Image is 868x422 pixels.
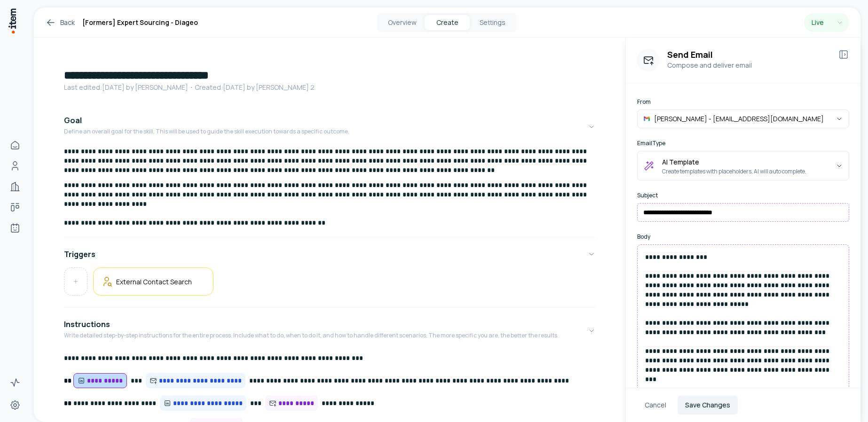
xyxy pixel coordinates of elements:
h4: Triggers [64,249,95,260]
label: Body [637,233,849,241]
button: Save Changes [678,396,738,414]
a: Settings [6,396,24,414]
button: Overview [379,15,425,30]
h1: [Formers] Expert Sourcing - Diageo [82,17,198,28]
button: Settings [470,15,515,30]
a: Back [45,17,75,28]
label: From [637,98,849,106]
h4: Goal [64,115,82,126]
p: Compose and deliver email [667,60,830,70]
button: Create [425,15,470,30]
img: Item Brain Logo [8,8,17,34]
button: Triggers [64,241,595,267]
button: InstructionsWrite detailed step-by-step instructions for the entire process. Include what to do, ... [64,311,595,351]
a: Home [6,136,24,155]
a: Agents [6,219,24,237]
h5: External Contact Search [116,277,192,286]
a: Deals [6,198,24,217]
h3: Send Email [667,49,830,60]
a: Activity [6,373,24,392]
a: Companies [6,177,24,196]
label: Subject [637,192,849,199]
p: Define an overall goal for the skill. This will be used to guide the skill execution towards a sp... [64,128,349,135]
button: GoalDefine an overall goal for the skill. This will be used to guide the skill execution towards ... [64,107,595,147]
div: GoalDefine an overall goal for the skill. This will be used to guide the skill execution towards ... [64,147,595,233]
h4: Instructions [64,319,110,330]
p: Last edited: [DATE] by [PERSON_NAME] ・Created: [DATE] by [PERSON_NAME] 2 [64,83,595,92]
label: Email Type [637,140,849,147]
button: Cancel [637,396,674,414]
div: Triggers [64,267,595,303]
p: Write detailed step-by-step instructions for the entire process. Include what to do, when to do i... [64,332,559,339]
a: People [6,156,24,175]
